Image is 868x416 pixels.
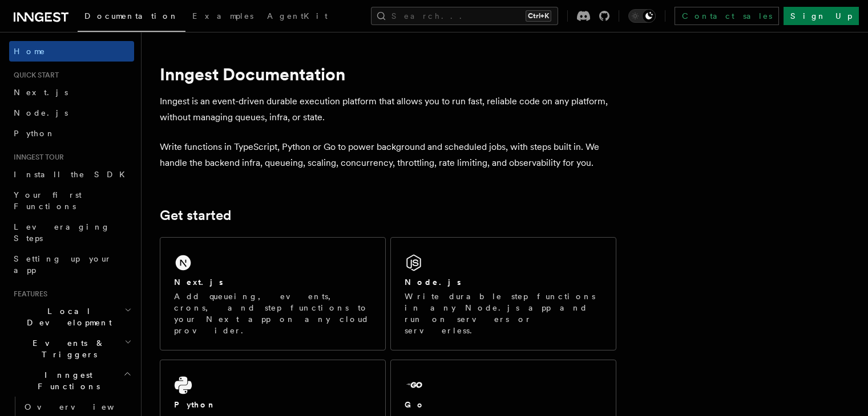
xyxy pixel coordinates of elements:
[25,402,142,411] span: Overview
[405,399,425,410] h2: Go
[14,129,55,138] span: Python
[260,3,334,31] a: AgentKit
[526,10,551,22] kbd: Ctrl+K
[9,365,134,397] button: Inngest Functions
[9,103,134,123] a: Node.js
[9,217,134,248] a: Leveraging Steps
[192,11,253,21] span: Examples
[14,222,110,243] span: Leveraging Steps
[9,369,123,392] span: Inngest Functions
[9,82,134,103] a: Next.js
[9,333,134,365] button: Events & Triggers
[160,139,616,171] p: Write functions in TypeScript, Python or Go to power background and scheduled jobs, with steps bu...
[9,301,134,333] button: Local Development
[160,64,616,84] h1: Inngest Documentation
[267,11,328,21] span: AgentKit
[14,108,68,117] span: Node.js
[9,289,47,299] span: Features
[9,305,124,328] span: Local Development
[14,254,112,275] span: Setting up your app
[160,93,616,125] p: Inngest is an event-driven durable execution platform that allows you to run fast, reliable code ...
[9,164,134,185] a: Install the SDK
[14,88,68,97] span: Next.js
[78,3,185,32] a: Documentation
[405,291,602,336] p: Write durable step functions in any Node.js app and run on servers or serverless.
[160,207,231,223] a: Get started
[9,41,134,62] a: Home
[405,276,461,288] h2: Node.js
[390,237,616,350] a: Node.jsWrite durable step functions in any Node.js app and run on servers or serverless.
[784,7,859,25] a: Sign Up
[14,190,82,211] span: Your first Functions
[371,7,558,25] button: Search...Ctrl+K
[160,237,386,350] a: Next.jsAdd queueing, events, crons, and step functions to your Next app on any cloud provider.
[9,123,134,144] a: Python
[9,337,124,360] span: Events & Triggers
[9,153,64,162] span: Inngest tour
[14,170,132,179] span: Install the SDK
[9,185,134,217] a: Your first Functions
[9,248,134,280] a: Setting up your app
[675,7,779,25] a: Contact sales
[174,399,216,410] h2: Python
[14,46,46,57] span: Home
[628,9,656,23] button: Toggle dark mode
[84,11,179,21] span: Documentation
[174,291,372,336] p: Add queueing, events, crons, and step functions to your Next app on any cloud provider.
[9,71,59,80] span: Quick start
[174,276,223,288] h2: Next.js
[185,3,260,31] a: Examples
